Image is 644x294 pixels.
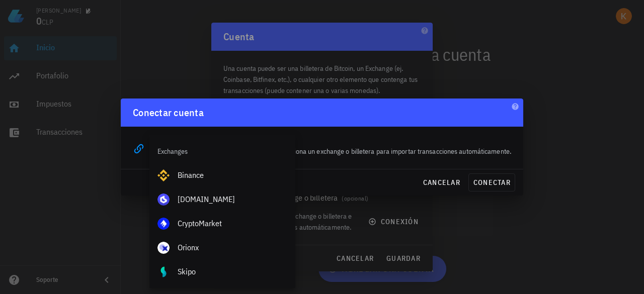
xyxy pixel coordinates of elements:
div: Skipo [178,267,287,276]
span: cancelar [423,178,460,187]
div: [DOMAIN_NAME] [178,194,287,204]
div: CryptoMarket [178,219,287,228]
span: conectar [473,178,511,187]
div: Orionx [178,243,287,252]
div: Exchanges [149,139,295,163]
button: conectar [468,173,515,191]
div: Conectar cuenta [133,105,204,121]
label: Conexión [149,135,173,142]
button: cancelar [419,173,464,191]
div: Binance [178,170,287,180]
div: Selecciona un exchange o billetera para importar transacciones automáticamente. [257,140,517,163]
